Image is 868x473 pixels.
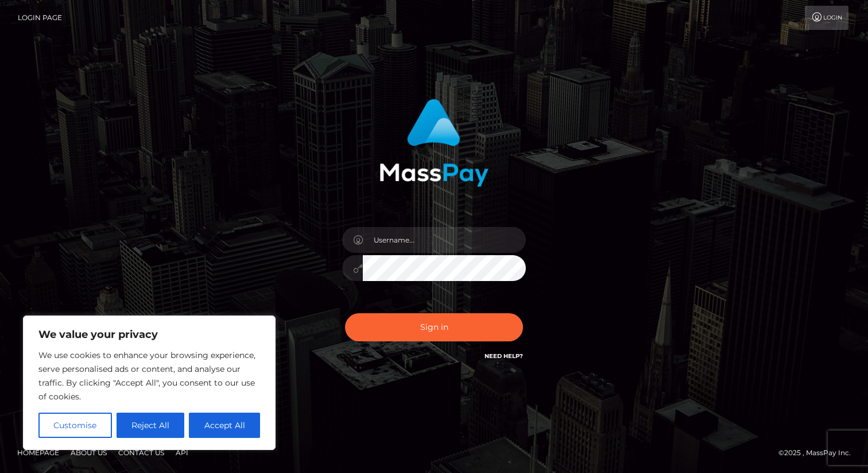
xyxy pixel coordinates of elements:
div: © 2025 , MassPay Inc. [778,447,859,459]
a: Need Help? [485,352,523,360]
button: Customise [38,413,112,438]
a: API [171,444,193,462]
p: We use cookies to enhance your browsing experience, serve personalised ads or content, and analys... [38,348,260,403]
button: Reject All [117,413,185,438]
input: Username... [363,227,526,253]
a: About Us [66,444,111,462]
img: MassPay Login [379,99,489,187]
button: Accept All [189,413,260,438]
div: We value your privacy [23,316,276,450]
a: Contact Us [114,444,169,462]
button: Sign in [345,313,523,341]
a: Homepage [13,444,64,462]
a: Login [805,6,848,30]
p: We value your privacy [38,328,260,341]
a: Login Page [18,6,62,30]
